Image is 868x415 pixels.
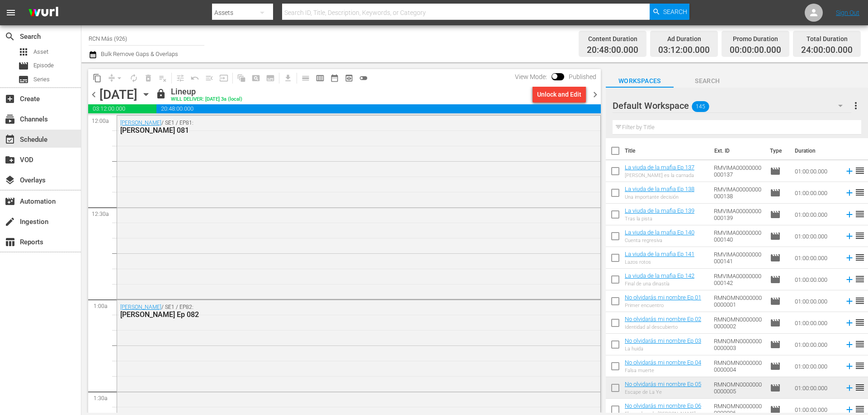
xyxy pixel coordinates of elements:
[658,45,710,56] span: 03:12:00.000
[625,324,701,330] div: Identidad al descubierto
[770,361,781,372] span: Episode
[844,296,854,306] svg: Add to Schedule
[710,377,766,399] td: RMNOMN00000000000005
[5,175,15,186] span: Overlays
[625,238,694,243] div: Cuenta regresiva
[88,89,99,100] span: chevron_left
[789,138,844,163] th: Duration
[854,252,865,263] span: reorder
[844,275,854,284] svg: Add to Schedule
[844,318,854,328] svg: Add to Schedule
[18,74,29,85] span: Series
[33,61,54,70] span: Episode
[658,33,710,45] div: Ad Duration
[710,269,766,290] td: RMVIMA00000000000142
[844,231,854,241] svg: Add to Schedule
[625,381,701,387] a: No olvidarás mi nombre Ep 05
[93,74,102,83] span: content_copy
[120,120,161,126] a: [PERSON_NAME]
[844,361,854,371] svg: Add to Schedule
[710,160,766,182] td: RMVIMA00000000000137
[587,45,638,56] span: 20:48:00.000
[710,204,766,225] td: RMVIMA00000000000139
[844,188,854,198] svg: Add to Schedule
[625,251,694,257] a: La viuda de la mafia Ep 141
[854,187,865,198] span: reorder
[625,216,694,222] div: Tras la pista
[606,75,674,87] span: Workspaces
[625,337,701,344] a: No olvidarás mi nombre Ep 03
[188,71,202,85] span: Revert to Primary Episode
[770,317,781,328] span: Episode
[844,405,854,415] svg: Add to Schedule
[356,71,371,85] span: 24 hours Lineup View is OFF
[854,360,865,371] span: reorder
[625,303,701,308] div: Primer encuentro
[710,247,766,269] td: RMVIMA00000000000141
[791,160,841,182] td: 01:00:00.000
[770,209,781,220] span: movie
[625,272,694,279] a: La viuda de la mafia Ep 142
[564,73,601,80] span: Published
[625,259,694,265] div: Lazos rotos
[5,154,15,165] span: VOD
[327,71,342,85] span: Month Calendar View
[171,97,242,103] div: WILL DELIVER: [DATE] 3a (local)
[99,87,137,102] div: [DATE]
[791,290,841,312] td: 01:00:00.000
[850,100,861,111] span: more_vert
[730,45,781,56] span: 00:00:00.000
[217,71,231,85] span: Update Metadata from Key Asset
[770,166,781,177] span: Episode
[613,93,851,118] div: Default Workspace
[770,404,781,415] span: Episode
[510,73,552,80] span: View Mode:
[764,138,789,163] th: Type
[170,69,188,87] span: Customize Events
[854,295,865,306] span: reorder
[850,95,861,117] button: more_vert
[120,126,548,135] div: [PERSON_NAME] 081
[710,355,766,377] td: RMNOMN00000000000004
[709,138,764,163] th: Ext. ID
[770,296,781,307] span: Episode
[791,334,841,355] td: 01:00:00.000
[156,104,601,113] span: 20:48:00.000
[625,229,694,236] a: La viuda de la mafia Ep 140
[710,182,766,204] td: RMVIMA00000000000138
[22,2,65,23] img: ans4CAIJ8jUAAAAAAAAAAAAAAAAAAAAAAAAgQb4GAAAAAAAAAAAAAAAAAAAAAAAAJMjXAAAAAAAAAAAAAAAAAAAAAAAAgAT5G...
[120,310,548,319] div: [PERSON_NAME] Ep 082
[791,247,841,269] td: 01:00:00.000
[770,231,781,242] span: Episode
[770,339,781,350] span: Episode
[587,33,638,45] div: Content Duration
[625,164,694,171] a: La viuda de la mafia Ep 137
[791,377,841,399] td: 01:00:00.000
[844,210,854,219] svg: Add to Schedule
[625,194,694,200] div: Una importante decisión
[537,86,581,103] div: Unlock and Edit
[650,4,689,20] button: Search
[171,87,242,97] div: Lineup
[770,382,781,393] span: Episode
[625,359,701,366] a: No olvidarás mi nombre Ep 04
[854,339,865,350] span: reorder
[625,389,701,395] div: Escape de La Ye
[710,225,766,247] td: RMVIMA00000000000140
[854,230,865,241] span: reorder
[791,204,841,225] td: 01:00:00.000
[5,114,15,125] span: Channels
[625,138,709,163] th: Title
[202,71,217,85] span: Fill episodes with ad slates
[854,404,865,415] span: reorder
[5,7,16,18] span: menu
[625,173,694,178] div: [PERSON_NAME] es la carnada
[18,61,29,71] span: Episode
[590,89,601,100] span: chevron_right
[844,383,854,393] svg: Add to Schedule
[359,74,368,83] span: toggle_off
[18,47,29,57] span: Asset
[344,74,354,83] span: preview_outlined
[663,4,687,20] span: Search
[854,274,865,284] span: reorder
